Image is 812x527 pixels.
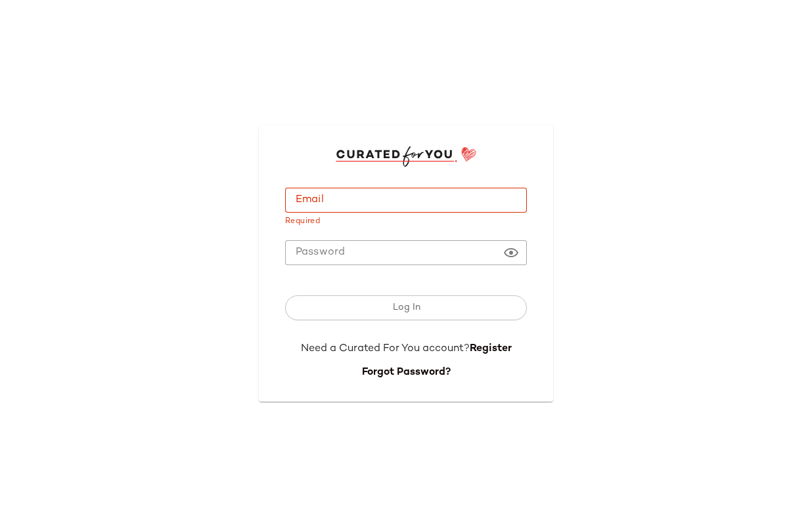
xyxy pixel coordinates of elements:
span: Need a Curated For You account? [301,343,470,354]
button: Log In [285,295,527,320]
span: Log In [392,303,420,313]
img: cfy_login_logo.DGdB1djN.svg [336,146,477,166]
a: Register [470,343,512,354]
a: Forgot Password? [362,367,451,378]
div: Required [285,218,527,226]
